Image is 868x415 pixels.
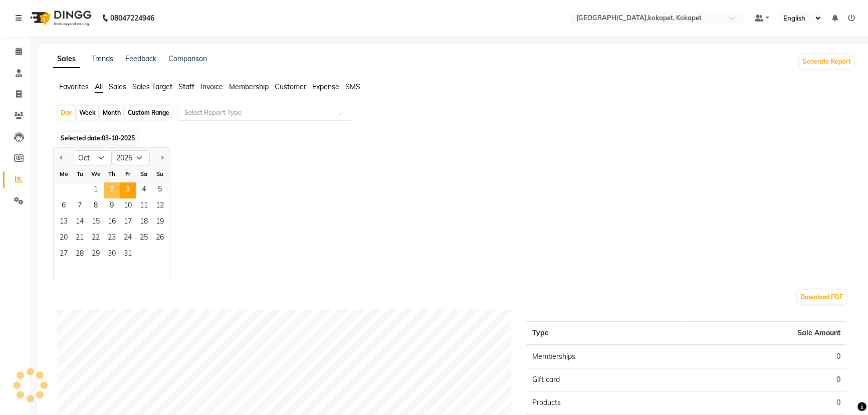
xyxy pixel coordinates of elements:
[687,345,846,368] td: 0
[88,198,104,215] span: 8
[526,322,686,345] th: Type
[104,231,120,247] span: 23
[275,82,306,91] span: Customer
[120,215,136,231] div: Friday, October 17, 2025
[56,247,72,263] div: Monday, October 27, 2025
[687,391,846,414] td: 0
[59,82,89,91] span: Favorites
[120,182,136,198] span: 3
[125,54,156,63] a: Feedback
[136,166,152,182] div: Sa
[104,215,120,231] div: Thursday, October 16, 2025
[120,215,136,231] span: 17
[88,198,104,215] div: Wednesday, October 8, 2025
[104,198,120,215] span: 9
[56,215,72,231] span: 13
[152,215,168,231] span: 19
[120,182,136,198] div: Friday, October 3, 2025
[120,231,136,247] span: 24
[72,198,88,215] span: 7
[72,215,88,231] span: 14
[152,166,168,182] div: Su
[104,215,120,231] span: 16
[120,247,136,263] div: Friday, October 31, 2025
[72,231,88,247] span: 21
[56,198,72,215] div: Monday, October 6, 2025
[110,4,154,32] b: 08047224946
[88,215,104,231] span: 15
[74,150,112,165] select: Select month
[152,182,168,198] div: Sunday, October 5, 2025
[72,247,88,263] span: 28
[136,182,152,198] span: 4
[72,247,88,263] div: Tuesday, October 28, 2025
[120,247,136,263] span: 31
[88,247,104,263] div: Wednesday, October 29, 2025
[136,198,152,215] span: 11
[526,368,686,391] td: Gift card
[132,82,172,91] span: Sales Target
[687,368,846,391] td: 0
[120,231,136,247] div: Friday, October 24, 2025
[229,82,269,91] span: Membership
[178,82,194,91] span: Staff
[200,82,223,91] span: Invoice
[109,82,126,91] span: Sales
[95,82,103,91] span: All
[88,182,104,198] span: 1
[158,150,166,166] button: Next month
[136,215,152,231] span: 18
[58,150,66,166] button: Previous month
[312,82,339,91] span: Expense
[88,247,104,263] span: 29
[526,391,686,414] td: Products
[152,182,168,198] span: 5
[104,182,120,198] div: Thursday, October 2, 2025
[56,231,72,247] span: 20
[56,231,72,247] div: Monday, October 20, 2025
[104,182,120,198] span: 2
[26,4,94,32] img: logo
[56,166,72,182] div: Mo
[120,198,136,215] span: 10
[152,231,168,247] span: 26
[168,54,207,63] a: Comparison
[104,247,120,263] div: Thursday, October 30, 2025
[72,231,88,247] div: Tuesday, October 21, 2025
[72,215,88,231] div: Tuesday, October 14, 2025
[136,215,152,231] div: Saturday, October 18, 2025
[53,50,80,68] a: Sales
[88,231,104,247] div: Wednesday, October 22, 2025
[72,166,88,182] div: Tu
[120,198,136,215] div: Friday, October 10, 2025
[104,231,120,247] div: Thursday, October 23, 2025
[112,150,150,165] select: Select year
[136,182,152,198] div: Saturday, October 4, 2025
[88,231,104,247] span: 22
[88,166,104,182] div: We
[58,132,137,144] span: Selected date:
[88,215,104,231] div: Wednesday, October 15, 2025
[136,198,152,215] div: Saturday, October 11, 2025
[687,322,846,345] th: Sale Amount
[92,54,113,63] a: Trends
[152,198,168,215] span: 12
[56,215,72,231] div: Monday, October 13, 2025
[104,198,120,215] div: Thursday, October 9, 2025
[526,345,686,368] td: Memberships
[800,55,853,69] button: Generate Report
[136,231,152,247] div: Saturday, October 25, 2025
[104,166,120,182] div: Th
[152,198,168,215] div: Sunday, October 12, 2025
[88,182,104,198] div: Wednesday, October 1, 2025
[104,247,120,263] span: 30
[58,106,75,120] div: Day
[100,106,123,120] div: Month
[56,247,72,263] span: 27
[152,215,168,231] div: Sunday, October 19, 2025
[345,82,360,91] span: SMS
[77,106,98,120] div: Week
[102,134,135,142] span: 03-10-2025
[152,231,168,247] div: Sunday, October 26, 2025
[125,106,172,120] div: Custom Range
